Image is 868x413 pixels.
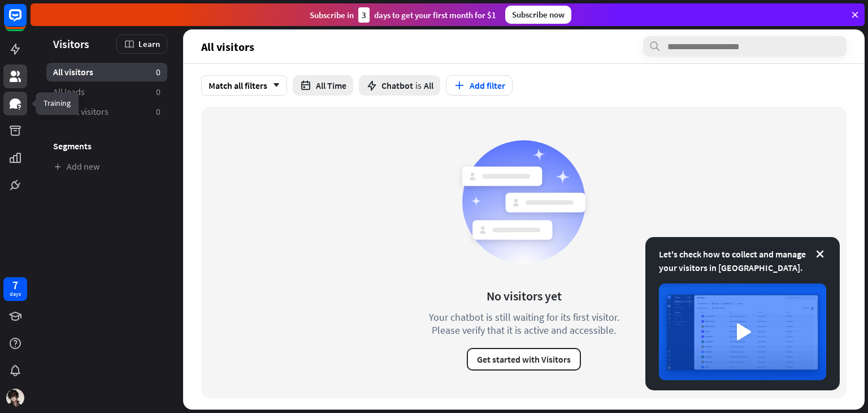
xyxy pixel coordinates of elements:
[381,80,413,91] span: Chatbot
[156,106,160,118] aside: 0
[3,277,27,301] a: 7 days
[487,288,562,304] div: No visitors yet
[267,82,280,89] i: arrow_down
[46,157,167,176] a: Add new
[467,348,581,371] button: Get started with Visitors
[53,86,85,98] span: All leads
[446,75,513,96] button: Add filter
[138,38,160,49] span: Learn
[46,140,167,152] h3: Segments
[10,290,21,298] div: days
[659,247,826,274] div: Let's check how to collect and manage your visitors in [GEOGRAPHIC_DATA].
[46,102,167,121] a: Recent visitors 0
[408,311,640,337] div: Your chatbot is still waiting for its first visitor. Please verify that it is active and accessible.
[12,280,18,290] div: 7
[53,66,93,78] span: All visitors
[358,7,370,23] div: 3
[53,37,89,50] span: Visitors
[156,86,160,98] aside: 0
[46,83,167,101] a: All leads 0
[415,80,422,91] span: is
[505,6,571,24] div: Subscribe now
[53,106,108,118] span: Recent visitors
[9,5,43,38] button: Open LiveChat chat widget
[659,283,826,380] img: image
[201,40,254,53] span: All visitors
[424,80,433,91] span: All
[156,66,160,78] aside: 0
[293,75,353,96] button: All Time
[201,75,287,96] div: Match all filters
[310,7,496,23] div: Subscribe in days to get your first month for $1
